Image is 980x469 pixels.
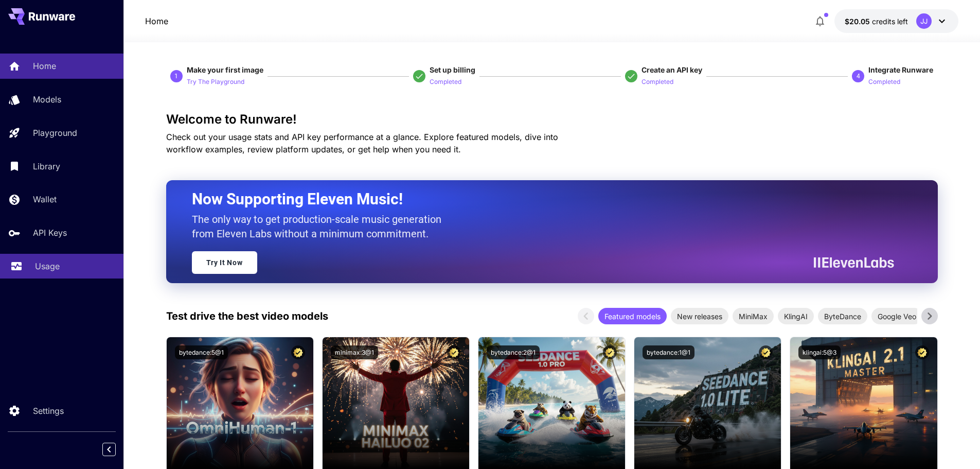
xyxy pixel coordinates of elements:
button: Certified Model – Vetted for best performance and includes a commercial license. [603,345,617,359]
p: Home [33,60,56,72]
h3: Welcome to Runware! [166,112,938,127]
p: Completed [868,77,900,87]
div: $20.05 [845,16,908,27]
button: klingai:5@3 [798,345,841,359]
nav: breadcrumb [145,15,168,27]
span: KlingAI [778,311,814,322]
span: Set up billing [430,65,475,74]
p: Completed [642,77,673,87]
span: Create an API key [642,65,702,74]
div: JJ [916,13,932,29]
button: $20.05JJ [834,9,958,33]
p: Playground [33,127,77,139]
a: Home [145,15,168,27]
button: minimax:3@1 [331,345,378,359]
span: Integrate Runware [868,65,933,74]
button: Try The Playground [187,75,244,88]
span: Featured models [598,311,667,322]
p: 4 [857,72,860,81]
div: KlingAI [778,308,814,324]
p: Test drive the best video models [166,308,328,324]
span: Make your first image [187,65,263,74]
span: Check out your usage stats and API key performance at a glance. Explore featured models, dive int... [166,132,558,154]
div: Collapse sidebar [110,440,123,459]
button: Completed [868,75,900,88]
p: The only way to get production-scale music generation from Eleven Labs without a minimum commitment. [192,212,449,241]
div: MiniMax [733,308,774,324]
button: bytedance:1@1 [643,345,694,359]
button: Certified Model – Vetted for best performance and includes a commercial license. [291,345,305,359]
p: Try The Playground [187,77,244,87]
button: Certified Model – Vetted for best performance and includes a commercial license. [759,345,773,359]
p: 1 [174,72,178,81]
button: Collapse sidebar [102,443,116,456]
p: Completed [430,77,461,87]
h2: Now Supporting Eleven Music! [192,189,886,209]
button: bytedance:2@1 [487,345,540,359]
img: alt [323,337,469,469]
img: alt [478,337,625,469]
span: New releases [671,311,728,322]
p: Wallet [33,193,57,205]
span: credits left [872,17,908,26]
img: alt [790,337,937,469]
p: Usage [35,260,60,272]
div: Featured models [598,308,667,324]
button: bytedance:5@1 [175,345,228,359]
p: API Keys [33,227,67,239]
span: $20.05 [845,17,872,26]
img: alt [634,337,781,469]
div: ByteDance [818,308,867,324]
div: Google Veo [871,308,922,324]
p: Library [33,160,60,172]
button: Certified Model – Vetted for best performance and includes a commercial license. [447,345,461,359]
span: MiniMax [733,311,774,322]
div: New releases [671,308,728,324]
img: alt [167,337,313,469]
p: Models [33,93,61,106]
span: ByteDance [818,311,867,322]
button: Certified Model – Vetted for best performance and includes a commercial license. [915,345,929,359]
button: Completed [430,75,461,88]
button: Completed [642,75,673,88]
span: Google Veo [871,311,922,322]
p: Settings [33,405,64,417]
a: Try It Now [192,251,257,274]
